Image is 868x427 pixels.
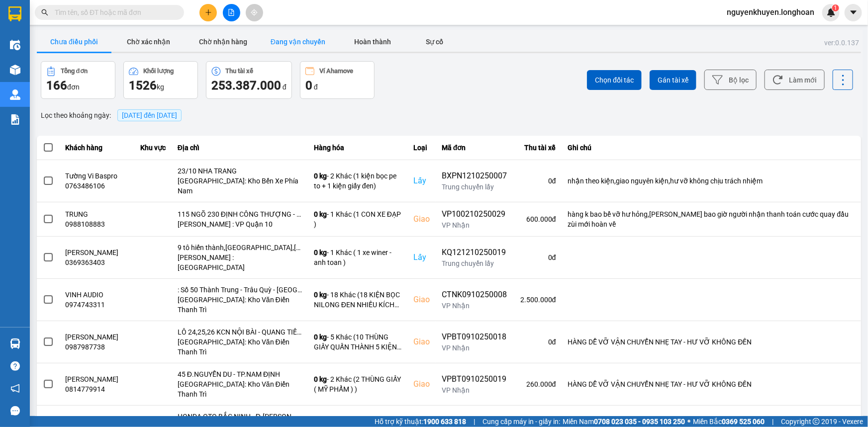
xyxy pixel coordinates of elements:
div: hàng k bao bể vỡ hư hỏng,[PERSON_NAME] bao giờ người nhận thanh toán cước quay đầu zùi mới hoàn về [568,209,855,229]
div: Tường Vi Baspro [66,171,128,181]
div: 0 đ [520,176,556,186]
div: [PERSON_NAME] [66,374,128,384]
img: solution-icon [10,114,20,125]
div: [PERSON_NAME] [66,332,128,342]
span: [DATE] đến [DATE] [117,109,182,121]
div: VP Nhận [442,301,508,311]
div: VP Nhận [442,385,508,395]
th: Địa chỉ [172,136,308,160]
img: warehouse-icon [10,40,20,50]
div: Lấy [413,252,430,263]
div: - 1 Khác (1 CON XE ĐẠP ) [314,209,401,229]
div: [GEOGRAPHIC_DATA]: Kho Văn Điển Thanh Trì [178,337,302,357]
strong: 0708 023 035 - 0935 103 250 [594,418,685,426]
span: question-circle [10,361,20,371]
div: Giao [413,336,430,348]
div: Thu tài xế [226,68,254,75]
div: Khối lượng [143,68,174,75]
div: 0974743311 [66,300,128,310]
div: [GEOGRAPHIC_DATA]: Kho Bến Xe Phía Nam [178,176,302,196]
button: Thu tài xế253.387.000 đ [206,61,292,99]
span: | [474,416,475,427]
button: Đang vận chuyển [261,32,335,52]
img: warehouse-icon [10,339,20,349]
div: CTNK0910250008 [442,289,508,301]
div: Giao [413,378,430,390]
th: Khu vực [134,136,172,160]
div: - 2 Khác (1 kiện bọc pe to + 1 kiện giấy đen) [314,171,401,191]
input: Tìm tên, số ĐT hoặc mã đơn [55,7,172,18]
button: Bộ lọc [704,70,757,90]
img: warehouse-icon [10,65,20,75]
sup: 1 [832,4,839,11]
button: Sự cố [410,32,460,52]
button: caret-down [845,4,862,21]
div: Lấy [413,175,430,187]
div: VPBT0910250018 [442,331,508,343]
span: 0 kg [314,291,327,299]
strong: 1900 633 818 [423,418,466,426]
span: search [41,9,48,16]
div: - 5 Khác (10 THÙNG GIẤY QUẤN THÀNH 5 KIỆN ( THIẾT BỊ ĐIỆN ) ) [314,332,401,352]
button: Hoàn thành [335,32,410,52]
div: kg [129,78,193,93]
div: KQ121210250019 [442,247,508,258]
span: ⚪️ [687,420,690,424]
span: 0 kg [314,210,327,218]
span: message [10,406,20,416]
div: [GEOGRAPHIC_DATA]: Kho Văn Điển Thanh Trì [178,295,302,315]
button: Tổng đơn166đơn [41,61,115,99]
span: 0 [305,79,312,92]
div: 0988108883 [66,219,128,229]
div: đơn [46,78,110,93]
span: 166 [46,79,67,92]
span: 0 kg [314,172,327,180]
button: plus [199,4,217,21]
div: 2.500.000 đ [520,295,556,305]
div: HÀNG DỄ VỠ VẬN CHUYỂN NHẸ TAY - HƯ VỠ KHÔNG ĐỀN [568,379,855,389]
img: icon-new-feature [827,8,836,17]
span: nguyenkhuyen.longhoan [719,6,822,18]
div: - 2 Khác (2 THÙNG GIẤY ( MỸ PHẨM ) ) [314,374,401,394]
div: VP Nhận [442,343,508,353]
div: nhận theo kiện,giao nguyên kiện,hư vỡ không chịu trách nhiệm [568,176,855,186]
div: 0763486106 [66,181,128,191]
span: Lọc theo khoảng ngày : [41,110,111,121]
img: logo-vxr [8,6,21,21]
span: 12/10/2025 đến 12/10/2025 [122,111,177,119]
div: HÀNG DỄ VỠ VẬN CHUYỂN NHẸ TAY - HƯ VỠ KHÔNG ĐỀN [568,337,855,347]
div: 23/10 NHA TRANG [178,166,302,176]
div: HONDA OTO BẮC NINH - Đ.[PERSON_NAME]VÕ CƯỜNG - [GEOGRAPHIC_DATA] [178,412,302,422]
div: [PERSON_NAME] : VP Quận 10 [178,219,302,229]
span: Cung cấp máy in - giấy in: [482,416,560,427]
span: Miền Nam [563,416,685,427]
span: Hỗ trợ kỹ thuật: [375,416,466,427]
span: 1526 [129,79,157,92]
div: Tổng đơn [61,68,88,75]
th: Hàng hóa [308,136,407,160]
div: 0 đ [520,337,556,347]
th: Mã đơn [436,136,514,160]
div: Ví Ahamove [319,68,353,75]
div: LÔ 24,25,26 KCN NỘI BÀI - QUANG TIẾN - [GEOGRAPHIC_DATA] - [GEOGRAPHIC_DATA] [178,327,302,337]
span: Chọn đối tác [595,75,634,85]
span: 0 kg [314,375,327,383]
div: : Số 50 Thành Trung - Trâu Quỳ - [GEOGRAPHIC_DATA] - [GEOGRAPHIC_DATA] [178,285,302,295]
div: Trung chuyển lấy [442,182,508,192]
span: Miền Bắc [693,416,765,427]
span: copyright [813,418,820,425]
span: 253.387.000 [211,79,281,92]
div: 115 NGÕ 230 ĐỊNH CÔNG THƯỢNG - HOÀNG MAI - [GEOGRAPHIC_DATA] [178,209,302,219]
div: Trung chuyển lấy [442,258,508,268]
div: [GEOGRAPHIC_DATA]: Kho Văn Điển Thanh Trì [178,379,302,399]
button: Khối lượng1526kg [123,61,198,99]
div: 0814779914 [66,384,128,394]
span: file-add [228,9,235,16]
div: VINH AUDIO [66,290,128,300]
div: VP Nhận [442,220,508,230]
button: aim [246,4,263,21]
div: 9 tô hiến thành,[GEOGRAPHIC_DATA],[GEOGRAPHIC_DATA] [178,243,302,253]
div: 0 đ [520,253,556,262]
div: đ [305,78,369,93]
span: notification [10,384,20,393]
